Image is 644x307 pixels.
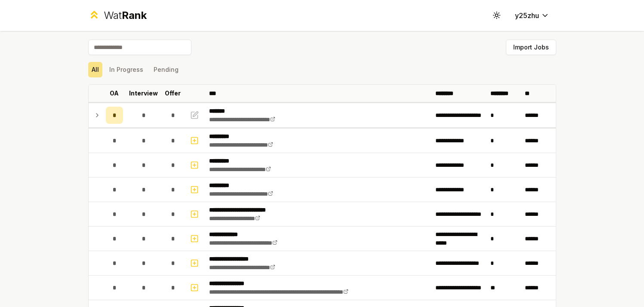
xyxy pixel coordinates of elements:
button: In Progress [106,62,147,77]
a: WatRank [88,9,147,22]
button: Pending [150,62,182,77]
button: Import Jobs [506,40,556,55]
p: Interview [129,89,158,98]
span: Rank [122,9,147,21]
button: y25zhu [508,8,556,23]
p: OA [110,89,119,98]
span: y25zhu [515,10,539,21]
p: Offer [165,89,181,98]
div: Wat [104,9,147,22]
button: All [88,62,102,77]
